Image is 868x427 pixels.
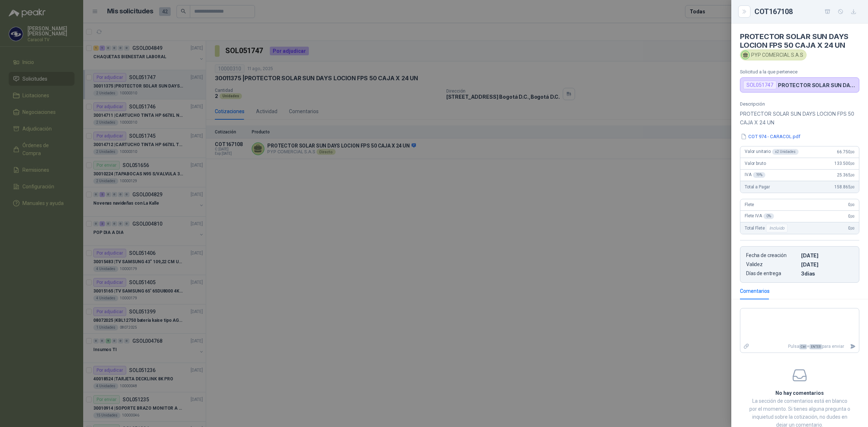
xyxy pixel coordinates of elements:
[772,149,799,155] div: x 2 Unidades
[743,81,776,89] div: SOL051747
[799,344,807,349] span: Ctrl
[745,184,770,189] span: Total a Pagar
[740,50,807,60] div: PYP COMERCIAL S.A.S
[848,214,855,219] span: 0
[850,226,855,230] span: ,00
[740,32,859,50] h4: PROTECTOR SOLAR SUN DAYS LOCION FPS 50 CAJA X 24 UN
[740,287,770,295] div: Comentarios
[763,213,774,219] div: 0 %
[834,184,855,189] span: 158.865
[837,172,855,178] span: 25.365
[754,6,859,17] div: COT167108
[850,185,855,189] span: ,00
[848,226,855,231] span: 0
[745,224,789,232] span: Total Flete
[848,202,855,207] span: 0
[746,261,798,268] p: Validez
[745,172,765,178] span: IVA
[801,261,853,268] p: [DATE]
[740,101,859,107] p: Descripción
[749,389,851,397] h2: No hay comentarios
[778,82,856,88] p: PROTECTOR SOLAR SUN DAYS LOCION FPS 50 CAJA X 24 UN
[850,173,855,177] span: ,00
[847,340,859,353] button: Enviar
[753,340,847,353] p: Pulsa + para enviar
[801,270,853,277] p: 3 dias
[834,161,855,166] span: 133.500
[850,162,855,166] span: ,00
[740,110,859,127] p: PROTECTOR SOLAR SUN DAYS LOCION FPS 50 CAJA X 24 UN
[850,203,855,207] span: ,00
[745,161,766,166] span: Valor bruto
[837,149,855,154] span: 66.750
[740,133,801,140] button: COT 974 - CARACOL.pdf
[809,344,822,349] span: ENTER
[740,69,859,74] p: Solicitud a la que pertenece
[740,7,749,16] button: Close
[766,224,788,232] div: Incluido
[745,213,774,219] span: Flete IVA
[746,252,798,259] p: Fecha de creación
[850,150,855,154] span: ,00
[850,214,855,218] span: ,00
[745,149,799,155] span: Valor unitario
[746,270,798,277] p: Días de entrega
[745,202,754,207] span: Flete
[753,172,766,178] div: 19 %
[801,252,853,259] p: [DATE]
